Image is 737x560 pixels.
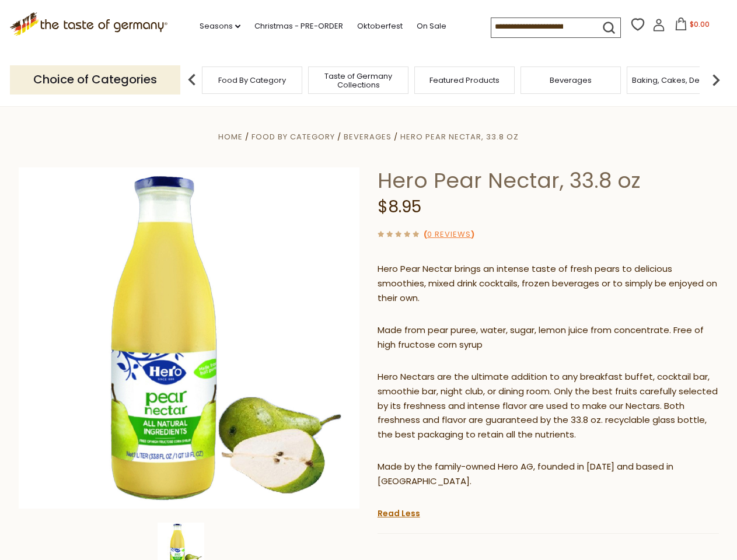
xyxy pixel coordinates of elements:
[668,17,717,35] button: $0.00
[704,68,728,92] img: next arrow
[10,65,180,94] p: Choice of Categories
[344,131,392,142] a: Beverages
[417,20,446,33] a: On Sale
[424,229,474,240] span: ( )
[690,19,710,29] span: $0.00
[252,131,335,142] a: Food By Category
[19,167,360,509] img: Hero Pear Nectar, 33.8 oz
[427,229,471,241] a: 0 Reviews
[378,195,421,218] span: $8.95
[378,508,420,519] a: Read Less
[400,131,519,142] a: Hero Pear Nectar, 33.8 oz
[357,20,403,33] a: Oktoberfest
[378,167,719,194] h1: Hero Pear Nectar, 33.8 oz
[378,460,719,489] p: Made by the family-owned Hero AG, founded in [DATE] and based in [GEOGRAPHIC_DATA].
[632,76,722,85] a: Baking, Cakes, Desserts
[550,76,592,85] a: Beverages
[378,262,719,306] p: Hero Pear Nectar brings an intense taste of fresh pears to delicious smoothies, mixed drink cockt...
[254,20,343,33] a: Christmas - PRE-ORDER
[429,76,500,85] a: Featured Products
[378,370,719,443] p: Hero Nectars are the ultimate addition to any breakfast buffet, cocktail bar, smoothie bar, night...
[218,76,286,85] a: Food By Category
[180,68,204,92] img: previous arrow
[218,131,243,142] a: Home
[312,72,405,89] a: Taste of Germany Collections
[378,323,719,352] p: Made from pear puree, water, sugar, lemon juice from concentrate. Free of high fructose corn syrup​
[200,20,240,33] a: Seasons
